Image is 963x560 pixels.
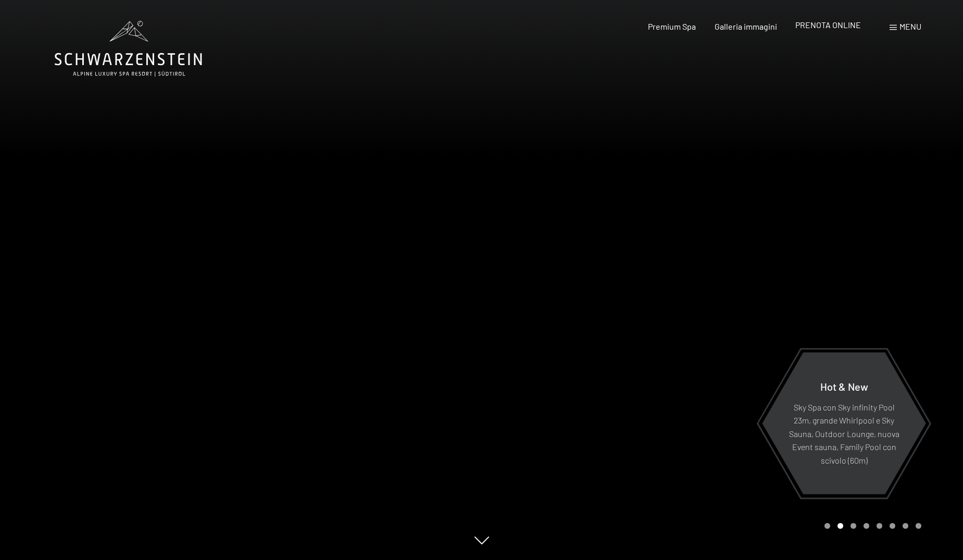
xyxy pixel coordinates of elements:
div: Carousel Page 1 [824,523,830,529]
div: Carousel Page 3 [851,523,856,529]
a: Hot & New Sky Spa con Sky infinity Pool 23m, grande Whirlpool e Sky Sauna, Outdoor Lounge, nuova ... [761,352,927,495]
div: Carousel Page 5 [877,523,882,529]
div: Carousel Pagination [821,523,921,529]
a: PRENOTA ONLINE [795,20,861,30]
div: Carousel Page 7 [903,523,908,529]
a: Premium Spa [648,21,696,31]
p: Sky Spa con Sky infinity Pool 23m, grande Whirlpool e Sky Sauna, Outdoor Lounge, nuova Event saun... [787,400,901,467]
div: Carousel Page 8 [916,523,921,529]
div: Carousel Page 4 [864,523,869,529]
a: Galleria immagini [715,21,777,31]
span: Hot & New [820,380,868,392]
span: Menu [899,21,921,31]
div: Carousel Page 6 [890,523,895,529]
div: Carousel Page 2 (Current Slide) [837,523,843,529]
